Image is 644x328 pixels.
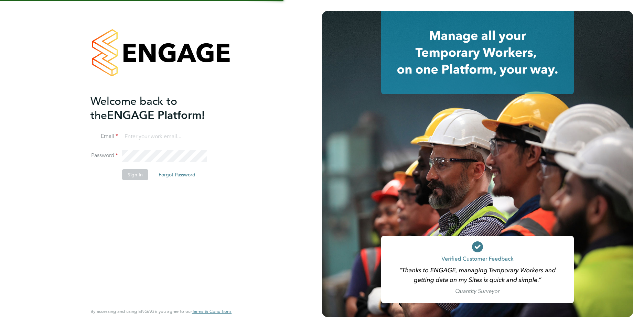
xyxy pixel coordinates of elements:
span: By accessing and using ENGAGE you agree to our [90,308,232,314]
h2: ENGAGE Platform! [90,94,225,122]
a: Terms & Conditions [192,309,232,314]
span: Welcome back to the [90,95,177,122]
label: Email [90,133,118,140]
label: Password [90,152,118,159]
button: Forgot Password [153,169,201,180]
span: Terms & Conditions [192,308,232,314]
button: Sign In [122,169,148,180]
input: Enter your work email... [122,131,207,143]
